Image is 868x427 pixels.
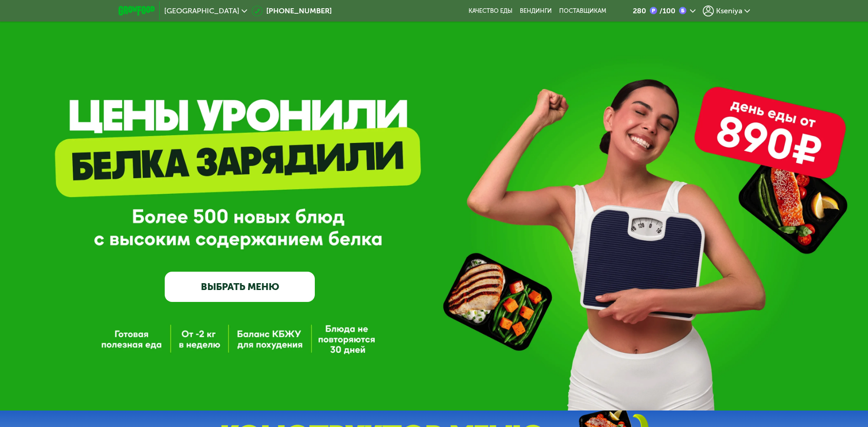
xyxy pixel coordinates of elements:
a: Качество еды [469,7,512,15]
div: 100 [657,7,675,15]
div: 280 [633,7,646,15]
div: поставщикам [559,7,606,15]
a: Вендинги [520,7,552,15]
a: [PHONE_NUMBER] [252,5,332,16]
span: Kseniya [716,7,742,15]
span: [GEOGRAPHIC_DATA] [164,7,239,15]
span: / [659,6,663,15]
a: ВЫБРАТЬ МЕНЮ [165,272,315,302]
